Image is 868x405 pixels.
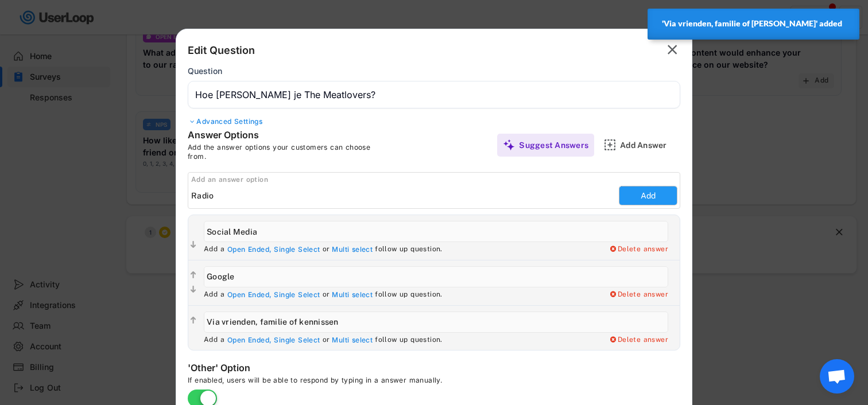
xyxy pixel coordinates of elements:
[188,284,198,295] button: 
[274,290,320,299] div: Single Select
[609,245,668,254] div: Delete answer
[188,129,360,143] div: Answer Options
[274,245,320,254] div: Single Select
[620,140,677,150] div: Add Answer
[204,336,224,345] div: Add a
[191,240,196,250] text: 
[204,266,668,287] input: Google
[609,290,668,299] div: Delete answer
[188,117,680,126] div: Advanced Settings
[227,245,272,254] div: Open Ended,
[191,285,196,294] text: 
[519,140,588,150] div: Suggest Answers
[188,81,680,108] input: Type your question here...
[191,270,196,280] text: 
[204,221,668,242] input: Social Media
[323,290,330,299] div: or
[609,336,668,345] div: Delete answer
[188,239,198,251] button: 
[820,359,854,394] div: Open chat
[188,315,198,326] button: 
[323,336,330,345] div: or
[332,336,373,345] div: Multi select
[191,176,680,185] div: Add an answer option
[375,290,443,299] div: follow up question.
[191,316,196,325] text: 
[668,41,677,58] text: 
[227,290,272,299] div: Open Ended,
[188,270,198,281] button: 
[188,143,389,161] div: Add the answer options your customers can choose from.
[604,139,616,151] img: AddMajor.svg
[188,362,417,376] div: 'Other' Option
[375,245,443,254] div: follow up question.
[332,290,373,299] div: Multi select
[188,376,532,390] div: If enabled, users will be able to respond by typing in a answer manually.
[664,41,680,59] button: 
[503,139,515,151] img: MagicMajor%20%28Purple%29.svg
[204,311,668,333] input: Via vrienden, familie of kennissen
[662,19,842,28] strong: 'Via vrienden, familie of [PERSON_NAME]' added
[619,186,677,205] button: Add
[274,336,320,345] div: Single Select
[323,245,330,254] div: or
[332,245,373,254] div: Multi select
[188,66,222,76] div: Question
[188,44,255,57] div: Edit Question
[227,336,272,345] div: Open Ended,
[204,290,224,299] div: Add a
[375,336,443,345] div: follow up question.
[204,245,224,254] div: Add a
